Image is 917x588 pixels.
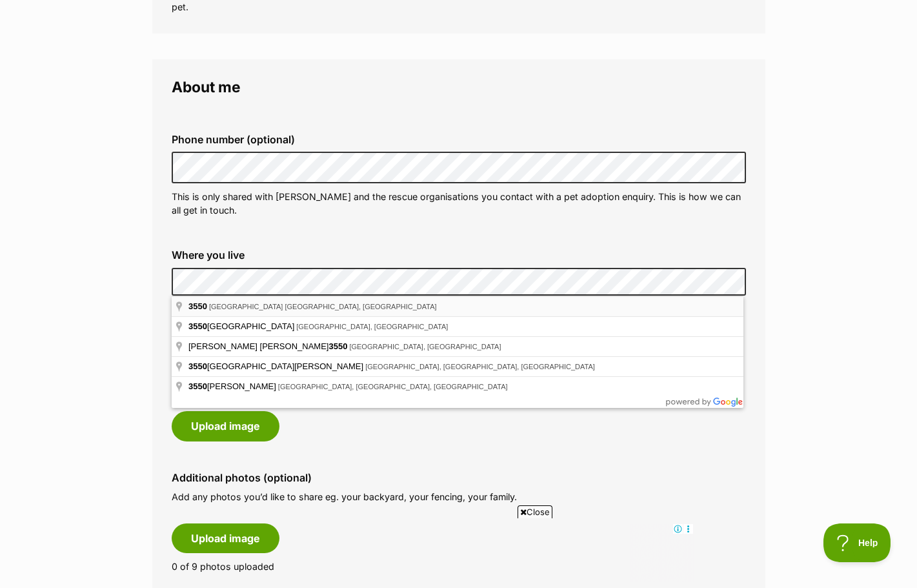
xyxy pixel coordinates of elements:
[188,381,278,391] span: [PERSON_NAME]
[188,321,296,331] span: [GEOGRAPHIC_DATA]
[224,523,694,582] iframe: Advertisement
[328,341,347,351] span: 3550
[172,523,279,553] button: Upload image
[349,343,501,350] span: [GEOGRAPHIC_DATA], [GEOGRAPHIC_DATA]
[188,361,207,371] span: 3550
[823,523,891,562] iframe: Help Scout Beacon - Open
[188,361,365,371] span: [GEOGRAPHIC_DATA][PERSON_NAME]
[188,341,349,351] span: [PERSON_NAME] [PERSON_NAME]
[278,383,508,390] span: [GEOGRAPHIC_DATA], [GEOGRAPHIC_DATA], [GEOGRAPHIC_DATA]
[188,321,207,331] span: 3550
[172,490,746,503] p: Add any photos you’d like to share eg. your backyard, your fencing, your family.
[172,134,746,145] label: Phone number (optional)
[188,381,207,391] span: 3550
[518,505,552,518] span: Close
[209,303,437,310] span: [GEOGRAPHIC_DATA] [GEOGRAPHIC_DATA], [GEOGRAPHIC_DATA]
[172,411,279,441] button: Upload image
[172,249,746,261] label: Where you live
[172,79,746,96] legend: About me
[188,301,207,311] span: 3550
[172,472,746,483] label: Additional photos (optional)
[296,323,448,330] span: [GEOGRAPHIC_DATA], [GEOGRAPHIC_DATA]
[365,363,595,370] span: [GEOGRAPHIC_DATA], [GEOGRAPHIC_DATA], [GEOGRAPHIC_DATA]
[172,560,746,573] p: 0 of 9 photos uploaded
[172,190,746,218] p: This is only shared with [PERSON_NAME] and the rescue organisations you contact with a pet adopti...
